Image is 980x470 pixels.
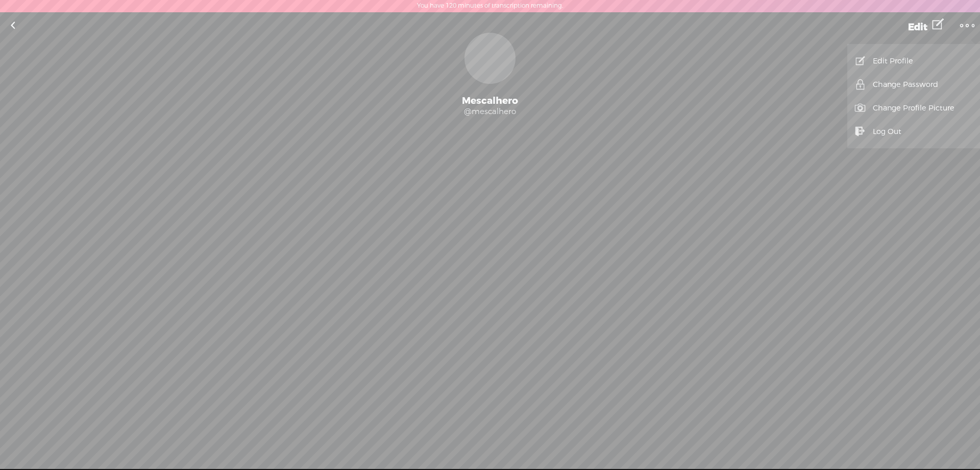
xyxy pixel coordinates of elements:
a: Edit Profile [852,49,975,73]
label: You have 120 minutes of transcription remaining. [417,2,563,10]
a: Change Profile Picture [852,96,975,120]
a: Log Out [852,120,975,143]
a: Change Password [852,73,975,96]
span: Edit [908,21,927,33]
